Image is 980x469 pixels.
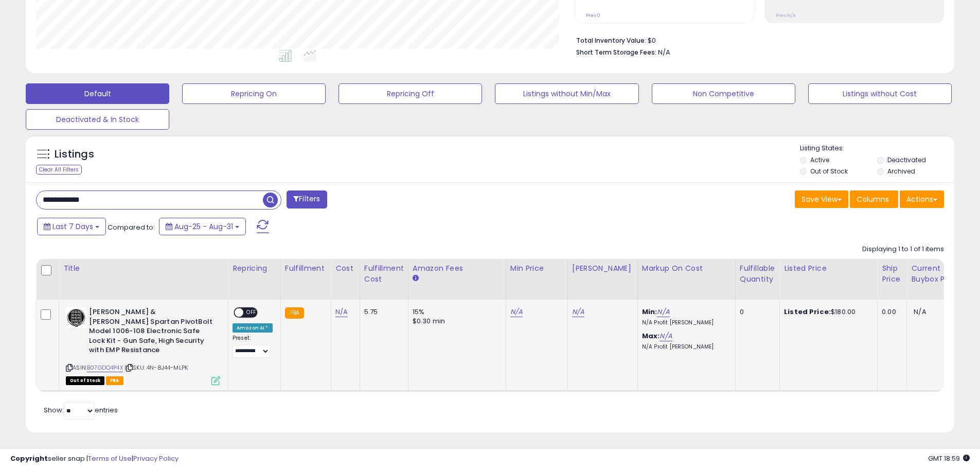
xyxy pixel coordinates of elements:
img: 51rd7JYfmML._SL40_.jpg [66,307,86,328]
div: Repricing [233,263,276,274]
div: Title [63,263,224,274]
p: N/A Profit [PERSON_NAME] [642,319,727,326]
li: $0 [576,33,936,46]
span: All listings that are currently out of stock and unavailable for purchase on Amazon [66,376,104,385]
button: Columns [850,190,898,208]
div: [PERSON_NAME] [572,263,633,274]
a: Privacy Policy [133,454,179,463]
a: N/A [335,307,348,317]
span: Compared to: [108,222,155,232]
div: Min Price [510,263,563,274]
strong: Copyright [10,454,48,463]
div: Ship Price [882,263,902,285]
button: Listings without Min/Max [495,83,638,104]
small: FBA [285,307,304,319]
button: Deactivated & In Stock [26,109,169,130]
b: [PERSON_NAME] & [PERSON_NAME] Spartan PivotBolt Model 1006-108 Electronic Safe Lock Kit - Gun Saf... [89,307,214,358]
small: Prev: 0 [586,12,600,19]
a: Terms of Use [88,454,132,463]
small: Prev: N/A [776,12,796,19]
button: Last 7 Days [37,218,106,235]
div: Amazon AI * [233,323,273,333]
button: Save View [795,190,848,208]
h5: Listings [55,147,94,162]
b: Short Term Storage Fees: [576,48,656,57]
div: seller snap | | [10,454,179,464]
span: Columns [857,194,889,204]
div: 5.75 [364,307,400,317]
div: Displaying 1 to 1 of 1 items [862,245,944,254]
span: N/A [914,307,926,317]
div: 15% [413,307,498,317]
div: Amazon Fees [413,263,502,274]
button: Filters [287,190,327,209]
div: Current Buybox Price [911,263,964,285]
button: Repricing On [182,83,326,104]
button: Listings without Cost [808,83,952,104]
div: $180.00 [784,307,869,317]
div: Cost [335,263,355,274]
div: Fulfillment [285,263,327,274]
span: Last 7 Days [52,221,93,232]
b: Max: [642,331,660,341]
a: N/A [510,307,523,317]
b: Min: [642,307,657,317]
button: Aug-25 - Aug-31 [159,218,246,235]
span: OFF [243,308,260,317]
button: Actions [900,190,944,208]
div: Fulfillment Cost [364,263,404,285]
button: Non Competitive [652,83,795,104]
div: Listed Price [784,263,873,274]
button: Repricing Off [338,83,482,104]
p: Listing States: [800,144,954,153]
div: ASIN: [66,307,220,384]
label: Deactivated [887,155,926,164]
div: 0.00 [882,307,899,317]
label: Archived [887,167,915,176]
div: $0.30 min [413,317,498,326]
a: B07GDQ4P4X [87,363,123,372]
div: Preset: [233,335,273,358]
div: Fulfillable Quantity [740,263,775,285]
span: FBA [106,376,123,385]
div: Clear All Filters [36,165,82,175]
span: Show: entries [44,405,118,415]
label: Active [810,155,829,164]
div: Markup on Cost [642,263,731,274]
span: Aug-25 - Aug-31 [174,221,233,232]
span: | SKU: 4N-8J44-MLPK [124,363,188,372]
small: Amazon Fees. [413,274,419,283]
b: Total Inventory Value: [576,36,646,45]
p: N/A Profit [PERSON_NAME] [642,343,727,351]
span: N/A [658,47,670,57]
span: 2025-09-8 18:59 GMT [928,454,970,463]
div: 0 [740,307,772,317]
th: The percentage added to the cost of goods (COGS) that forms the calculator for Min & Max prices. [637,259,735,300]
a: N/A [572,307,584,317]
label: Out of Stock [810,167,848,176]
b: Listed Price: [784,307,831,317]
button: Default [26,83,169,104]
a: N/A [660,331,672,341]
a: N/A [657,307,669,317]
